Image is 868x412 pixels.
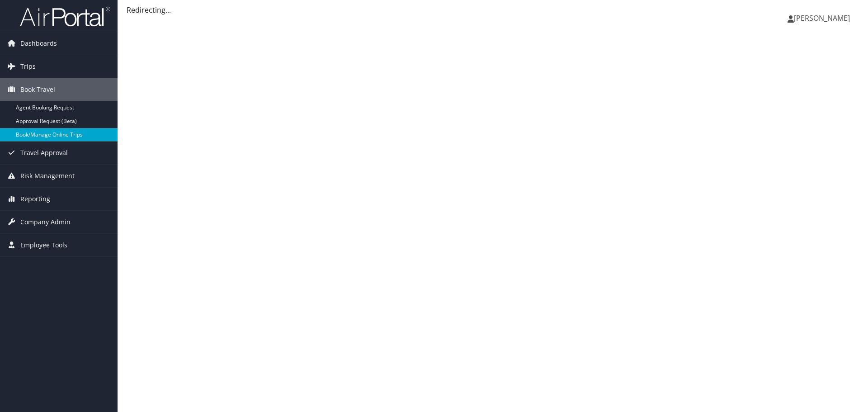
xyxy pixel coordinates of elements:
[20,32,57,55] span: Dashboards
[20,142,68,164] span: Travel Approval
[20,234,67,256] span: Employee Tools
[20,78,55,101] span: Book Travel
[794,13,850,23] span: [PERSON_NAME]
[20,211,71,233] span: Company Admin
[20,6,110,27] img: airportal-logo.png
[20,55,36,78] span: Trips
[788,5,859,32] a: [PERSON_NAME]
[20,188,50,210] span: Reporting
[20,165,75,187] span: Risk Management
[127,5,859,15] div: Redirecting...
